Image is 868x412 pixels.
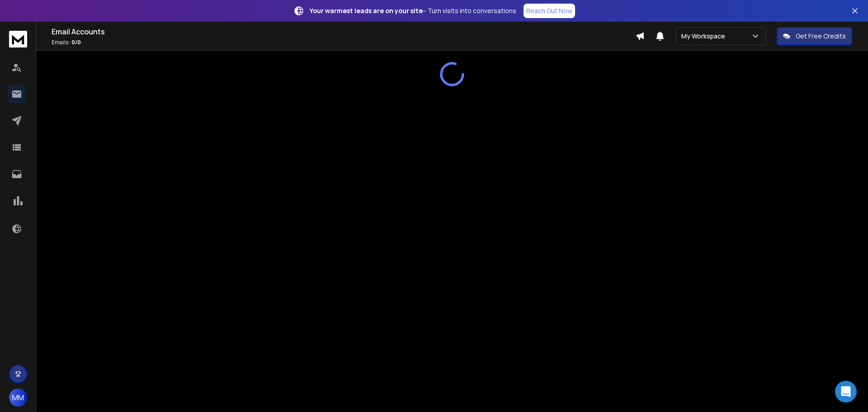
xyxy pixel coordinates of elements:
[835,381,857,403] div: Open Intercom Messenger
[71,38,81,46] span: 0 / 0
[681,32,729,41] p: My Workspace
[9,31,27,47] img: logo
[9,388,27,407] button: MM
[52,26,636,37] h1: Email Accounts
[777,27,852,45] button: Get Free Credits
[796,32,846,41] p: Get Free Credits
[310,6,423,15] strong: Your warmest leads are on your site
[526,6,572,15] p: Reach Out Now
[52,39,636,46] p: Emails :
[524,4,575,18] a: Reach Out Now
[310,6,516,15] p: – Turn visits into conversations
